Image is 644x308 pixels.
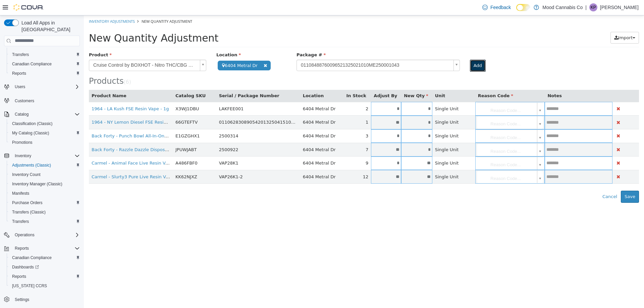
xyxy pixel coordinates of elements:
span: Single Unit [351,159,375,164]
span: Purchase Orders [12,200,43,205]
td: VAP28K1 [132,141,216,155]
a: Canadian Compliance [9,254,54,262]
span: Reason Code... [393,141,450,155]
span: Product [5,37,28,42]
button: Promotions [7,138,83,147]
button: Catalog [1,110,83,119]
td: 2500314 [132,114,216,128]
span: Customers [15,98,34,104]
a: Carmel - Slurty3 Pure Live Resin Vape - 1g [8,159,100,164]
a: Feedback [480,1,514,14]
span: Package # [213,37,242,42]
td: JPUWJABT [89,127,132,141]
button: Adjustments (Classic) [7,161,83,170]
td: 2500922 [132,127,216,141]
span: Adjustments (Classic) [12,163,51,168]
a: Reports [9,272,29,281]
span: Single Unit [351,145,375,150]
span: Manifests [9,189,80,197]
button: Users [12,83,28,91]
button: Operations [1,230,83,240]
span: Feedback [490,4,511,11]
span: Reason Code... [393,101,450,114]
a: Carmel - Animal Face Live Resin Vape - 1g [8,145,100,150]
a: Back Forty - Punch Bowl All-In-One Vape - 0.95g [8,118,112,123]
a: Dashboards [9,263,42,271]
span: Canadian Compliance [9,254,80,262]
a: Back Forty - Razzle Dazzle Disposable Vape - 0.95g [8,132,119,137]
span: Cruise Control by BOXHOT - Nitro THC/CBG Vape - 0.5g [5,45,113,55]
span: Reports [15,246,29,251]
button: Delete Product [531,158,538,165]
a: Reports [9,69,29,77]
span: Canadian Compliance [12,255,52,260]
td: 7 [260,127,287,141]
button: [US_STATE] CCRS [7,281,83,291]
a: 01108488760096521325021010ME250001043 [213,44,376,56]
td: A486FBF0 [89,141,132,155]
a: Reason Code... [393,87,459,100]
button: Delete Product [531,130,538,138]
a: Dashboards [7,262,83,272]
span: Transfers [9,218,80,226]
span: My Catalog (Classic) [9,129,80,137]
span: New Quantity Adjustment [5,17,135,28]
span: Classification (Classic) [9,120,80,128]
a: Reason Code... [393,101,459,113]
span: Single Unit [351,118,375,123]
button: My Catalog (Classic) [7,128,83,138]
span: Transfers [12,219,29,224]
button: Operations [12,231,37,239]
span: Inventory Manager (Classic) [9,180,80,188]
button: In Stock [263,77,284,84]
button: Delete Product [531,103,538,111]
a: Promotions [9,138,35,146]
a: 1964 - LA Kush FSE Resin Vape - 1g [8,91,85,96]
a: Inventory Adjustments [5,3,51,8]
span: Reports [12,244,80,252]
span: Users [15,84,25,89]
td: 3 [260,114,287,128]
td: 2 [260,86,287,100]
td: X3WJ1DBU [89,86,132,100]
span: Catalog [15,112,29,117]
td: 9 [260,141,287,155]
a: Transfers [9,51,32,59]
button: Customers [1,96,83,105]
a: Manifests [9,189,32,197]
span: Operations [15,232,35,238]
span: Settings [12,295,80,304]
span: Settings [15,297,29,302]
button: Notes [464,77,479,84]
span: Reason Code... [393,155,450,169]
button: Transfers (Classic) [7,207,83,217]
a: 1964 - NY Lemon Diesel FSE Resin Vape - 1g [8,104,105,109]
button: Product Name [8,77,44,84]
span: Transfers [9,51,80,59]
img: Cova [13,4,44,11]
span: Single Unit [351,132,375,137]
span: Users [12,83,80,91]
td: 12 [260,155,287,168]
span: Purchase Orders [9,199,80,207]
span: Catalog [12,110,80,118]
button: Delete Product [531,144,538,151]
button: Settings [1,295,83,304]
a: Transfers [9,218,32,226]
a: My Catalog (Classic) [9,129,52,137]
span: 6 [42,64,45,70]
span: Reason Code... [393,87,450,101]
span: Inventory [15,153,31,159]
td: LAKFEE001 [132,86,216,100]
span: Manifests [12,191,29,196]
a: Inventory Count [9,171,43,179]
span: Inventory [12,152,80,160]
span: New Quantity Adjustment [58,3,108,8]
span: Promotions [9,138,80,146]
a: Reason Code... [393,114,459,127]
span: Reports [12,71,26,76]
span: Location [132,37,157,42]
button: Location [219,77,241,84]
span: [US_STATE] CCRS [12,283,47,289]
a: Reason Code... [393,155,459,168]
